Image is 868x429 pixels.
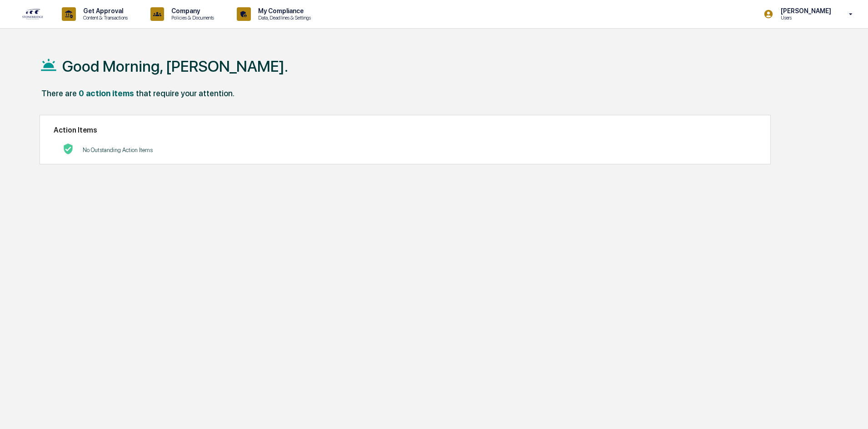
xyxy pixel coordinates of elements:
img: logo [22,8,44,20]
div: that require your attention. [136,89,234,98]
p: Data, Deadlines & Settings [251,15,315,21]
p: Users [773,15,836,21]
div: There are [41,89,77,98]
img: No Actions logo [63,143,74,154]
p: Content & Transactions [76,15,132,21]
p: Company [164,7,219,15]
div: 0 action items [79,89,134,98]
p: Policies & Documents [164,15,219,21]
p: My Compliance [251,7,315,15]
p: Get Approval [76,7,132,15]
p: No Outstanding Action Items [83,147,153,153]
h2: Action Items [54,126,757,134]
p: [PERSON_NAME] [773,7,836,15]
h1: Good Morning, [PERSON_NAME]. [62,57,288,75]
